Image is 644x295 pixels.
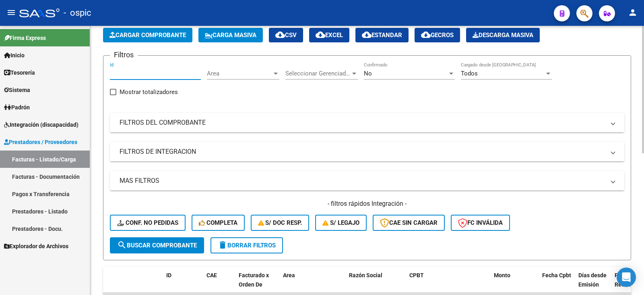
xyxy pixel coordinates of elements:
span: Prestadores / Proveedores [4,138,77,146]
span: Borrar Filtros [218,242,276,249]
mat-expansion-panel-header: FILTROS DEL COMPROBANTE [110,113,624,132]
span: CAE [206,272,217,278]
button: Cargar Comprobante [103,28,192,42]
span: Fecha Recibido [615,272,637,288]
mat-icon: cloud_download [316,30,325,40]
mat-icon: search [117,240,127,250]
span: Cargar Comprobante [109,31,186,39]
span: Integración (discapacidad) [4,120,78,129]
span: Padrón [4,103,30,112]
span: Conf. no pedidas [117,219,178,226]
h3: Filtros [110,49,138,61]
span: No [364,70,372,77]
span: Fecha Cpbt [542,272,571,278]
mat-panel-title: FILTROS DE INTEGRACION [120,147,605,156]
button: EXCEL [309,28,349,42]
span: Inicio [4,51,25,60]
button: Borrar Filtros [211,237,283,253]
span: CAE SIN CARGAR [380,219,438,226]
mat-icon: delete [218,240,227,250]
button: Conf. no pedidas [110,215,186,231]
mat-icon: cloud_download [421,30,431,40]
mat-expansion-panel-header: MAS FILTROS [110,171,624,190]
span: Días desde Emisión [578,272,607,288]
button: CAE SIN CARGAR [373,215,445,231]
button: Descarga Masiva [466,28,540,42]
span: Area [283,272,295,278]
h4: - filtros rápidos Integración - [110,199,624,208]
mat-icon: person [628,8,638,17]
button: Gecros [415,28,460,42]
button: FC Inválida [451,215,510,231]
span: Monto [494,272,510,278]
app-download-masive: Descarga masiva de comprobantes (adjuntos) [466,28,540,42]
mat-icon: menu [6,8,16,17]
button: S/ legajo [315,215,367,231]
button: Buscar Comprobante [110,237,204,253]
mat-panel-title: MAS FILTROS [120,176,605,185]
span: Facturado x Orden De [239,272,269,288]
span: Tesorería [4,68,35,77]
span: ID [166,272,171,278]
span: Seleccionar Gerenciador [285,70,351,77]
span: - ospic [64,4,91,22]
span: Carga Masiva [205,31,256,39]
span: S/ Doc Resp. [258,219,302,226]
button: S/ Doc Resp. [251,215,310,231]
span: Razón Social [349,272,382,278]
mat-icon: cloud_download [362,30,372,40]
span: Firma Express [4,33,46,42]
span: Area [207,70,272,77]
span: CSV [275,31,297,39]
span: Mostrar totalizadores [120,87,178,97]
button: Carga Masiva [198,28,263,42]
span: Descarga Masiva [473,31,533,39]
button: Completa [192,215,245,231]
span: FC Inválida [458,219,503,226]
span: S/ legajo [322,219,359,226]
span: EXCEL [316,31,343,39]
span: Todos [461,70,478,77]
span: Buscar Comprobante [117,242,197,249]
span: Sistema [4,86,30,94]
span: Estandar [362,31,402,39]
span: CPBT [409,272,424,278]
button: Estandar [355,28,409,42]
span: Completa [199,219,237,226]
div: Open Intercom Messenger [617,268,636,287]
mat-expansion-panel-header: FILTROS DE INTEGRACION [110,142,624,161]
mat-icon: cloud_download [275,30,285,40]
button: CSV [269,28,303,42]
span: Gecros [421,31,454,39]
mat-panel-title: FILTROS DEL COMPROBANTE [120,118,605,127]
span: Explorador de Archivos [4,242,68,251]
